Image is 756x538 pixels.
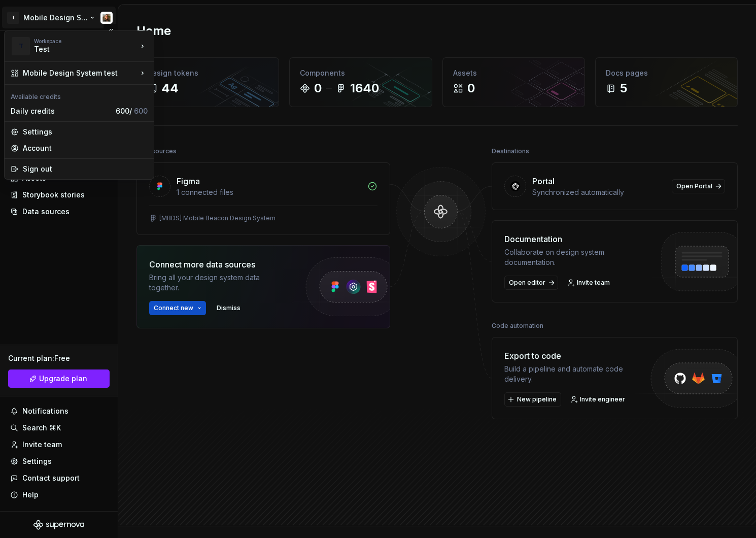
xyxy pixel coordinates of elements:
[23,68,138,78] div: Mobile Design System test
[34,38,138,44] div: Workspace
[23,164,148,174] div: Sign out
[23,143,148,153] div: Account
[134,107,148,115] span: 600
[11,106,112,116] div: Daily credits
[34,44,120,54] div: Test
[23,127,148,137] div: Settings
[12,37,30,55] div: T
[116,107,148,115] span: 600 /
[7,87,152,103] div: Available credits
